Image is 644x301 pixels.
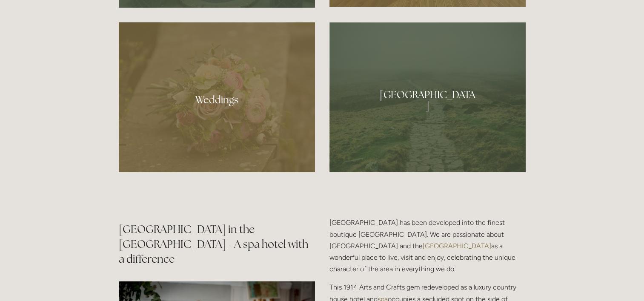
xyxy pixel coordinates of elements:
a: [GEOGRAPHIC_DATA] [423,242,491,250]
p: [GEOGRAPHIC_DATA] has been developed into the finest boutique [GEOGRAPHIC_DATA]. We are passionat... [329,217,526,275]
a: Peak District path, Losehill hotel [329,22,526,172]
h2: [GEOGRAPHIC_DATA] in the [GEOGRAPHIC_DATA] - A spa hotel with a difference [119,222,315,267]
a: Bouquet of flowers at Losehill Hotel [119,22,315,172]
